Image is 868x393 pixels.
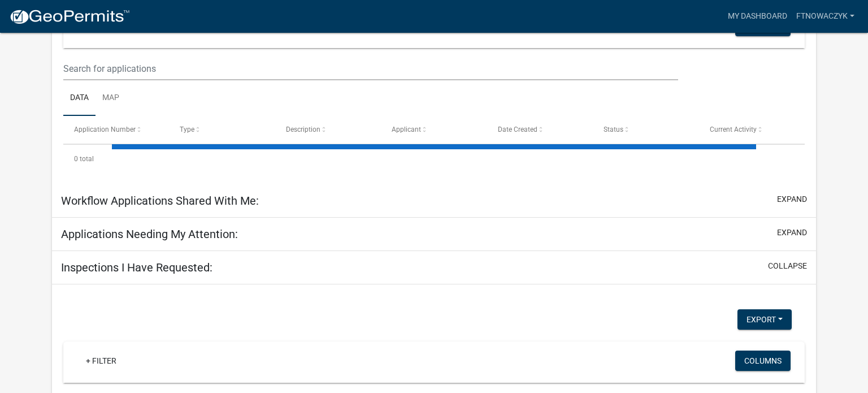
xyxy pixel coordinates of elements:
[169,116,275,143] datatable-header-cell: Type
[275,116,381,143] datatable-header-cell: Description
[63,145,805,173] div: 0 total
[63,116,169,143] datatable-header-cell: Application Number
[735,351,791,371] button: Columns
[77,351,125,371] a: + Filter
[768,260,807,272] button: collapse
[392,126,421,133] span: Applicant
[723,6,792,27] a: My Dashboard
[63,57,679,80] input: Search for applications
[61,261,212,274] h5: Inspections I Have Requested:
[61,194,259,208] h5: Workflow Applications Shared With Me:
[698,116,804,143] datatable-header-cell: Current Activity
[487,116,592,143] datatable-header-cell: Date Created
[286,126,320,133] span: Description
[710,126,757,133] span: Current Activity
[96,80,126,116] a: Map
[604,126,623,133] span: Status
[61,227,238,241] h5: Applications Needing My Attention:
[777,193,807,205] button: expand
[180,126,194,133] span: Type
[777,227,807,239] button: expand
[63,80,96,116] a: Data
[792,6,859,27] a: ftnowaczyk
[381,116,487,143] datatable-header-cell: Applicant
[737,309,792,330] button: Export
[593,116,698,143] datatable-header-cell: Status
[74,126,136,133] span: Application Number
[498,126,537,133] span: Date Created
